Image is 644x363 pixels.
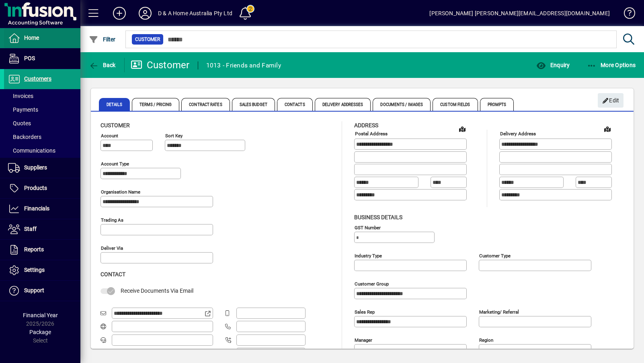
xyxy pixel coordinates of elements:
[480,98,514,111] span: Prompts
[101,133,118,139] mat-label: Account
[8,106,38,113] span: Payments
[89,62,116,68] span: Back
[101,245,123,251] mat-label: Deliver via
[429,7,610,20] div: [PERSON_NAME] [PERSON_NAME][EMAIL_ADDRESS][DOMAIN_NAME]
[89,36,116,43] span: Filter
[24,226,37,232] span: Staff
[24,287,44,294] span: Support
[585,58,638,72] button: More Options
[355,281,389,286] mat-label: Customer group
[618,2,634,28] a: Knowledge Base
[4,28,80,48] a: Home
[587,62,636,68] span: More Options
[602,94,619,107] span: Edit
[206,59,281,72] div: 1013 - Friends and Family
[4,116,80,130] a: Quotes
[534,58,572,72] button: Enquiry
[24,205,49,212] span: Financials
[4,130,80,144] a: Backorders
[8,120,31,126] span: Quotes
[315,98,371,111] span: Delivery Addresses
[24,267,45,273] span: Settings
[87,58,118,72] button: Back
[24,55,35,61] span: POS
[158,7,232,20] div: D & A Home Australia Pty Ltd
[99,98,130,111] span: Details
[132,98,180,111] span: Terms / Pricing
[4,240,80,260] a: Reports
[598,93,623,108] button: Edit
[4,260,80,280] a: Settings
[232,98,275,111] span: Sales Budget
[354,214,402,220] span: Business details
[433,98,478,111] span: Custom Fields
[4,89,80,103] a: Invoices
[29,329,51,335] span: Package
[4,103,80,116] a: Payments
[24,164,47,171] span: Suppliers
[24,35,39,41] span: Home
[23,312,58,318] span: Financial Year
[4,199,80,219] a: Financials
[456,122,469,135] a: View on map
[355,309,375,314] mat-label: Sales rep
[355,224,381,230] mat-label: GST Number
[87,32,118,47] button: Filter
[479,309,519,314] mat-label: Marketing/ Referral
[4,158,80,178] a: Suppliers
[8,147,55,154] span: Communications
[165,133,183,139] mat-label: Sort key
[100,122,130,128] span: Customer
[4,219,80,239] a: Staff
[4,49,80,69] a: POS
[355,337,372,343] mat-label: Manager
[354,122,378,128] span: Address
[4,281,80,301] a: Support
[24,246,44,253] span: Reports
[4,178,80,198] a: Products
[24,75,51,82] span: Customers
[8,134,41,140] span: Backorders
[107,6,132,20] button: Add
[479,253,511,258] mat-label: Customer type
[8,93,33,99] span: Invoices
[373,98,431,111] span: Documents / Images
[181,98,230,111] span: Contract Rates
[100,271,125,277] span: Contact
[101,217,123,223] mat-label: Trading as
[4,144,80,157] a: Communications
[101,161,129,167] mat-label: Account Type
[132,6,158,20] button: Profile
[355,253,382,258] mat-label: Industry type
[277,98,313,111] span: Contacts
[601,122,614,135] a: View on map
[24,185,47,191] span: Products
[135,35,160,43] span: Customer
[536,62,570,68] span: Enquiry
[121,288,193,294] span: Receive Documents Via Email
[101,189,140,195] mat-label: Organisation name
[131,59,190,71] div: Customer
[80,58,125,72] app-page-header-button: Back
[479,337,493,343] mat-label: Region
